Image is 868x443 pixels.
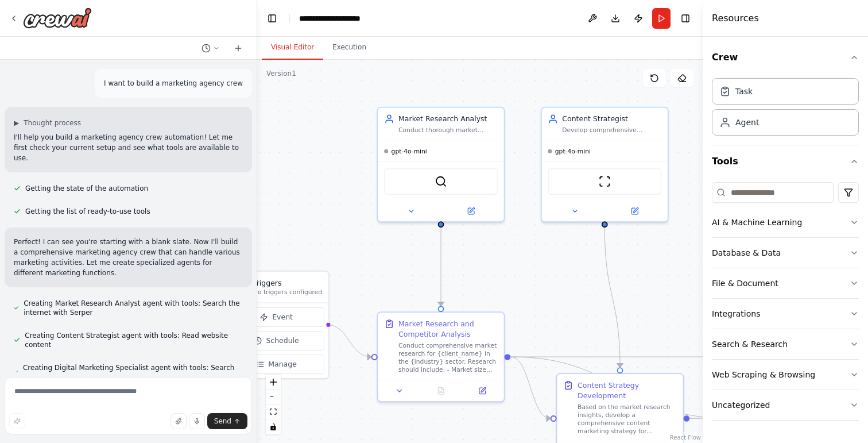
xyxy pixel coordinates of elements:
button: Execution [323,36,375,60]
div: Market Research Analyst [398,114,498,124]
img: Logo [23,7,92,28]
div: File & Document [712,278,778,289]
button: Send [207,413,247,429]
span: Creating Content Strategist agent with tools: Read website content [25,331,243,349]
span: Send [214,417,231,426]
div: Crew [712,74,859,145]
button: Upload files [170,413,187,429]
img: ScrapeWebsiteTool [599,175,611,187]
p: I want to build a marketing agency crew [104,78,243,88]
span: Getting the state of the automation [25,184,148,193]
g: Edge from triggers to e8150180-8a1c-42fd-9b09-7ddee378921e [327,319,371,362]
span: gpt-4o-mini [555,147,591,155]
div: Version 1 [266,69,296,78]
h3: Triggers [253,278,322,288]
button: AI & Machine Learning [712,207,859,237]
span: Thought process [24,118,81,128]
button: Schedule [228,331,324,350]
button: File & Document [712,268,859,298]
button: Integrations [712,299,859,329]
button: Open in side panel [606,205,664,217]
button: zoom in [266,375,281,390]
g: Edge from e8150180-8a1c-42fd-9b09-7ddee378921e to 36ff0127-3b70-4e7b-89c5-d95005ea3998 [510,352,551,423]
div: Database & Data [712,247,781,259]
div: Task [735,86,753,97]
button: No output available [419,385,462,397]
button: Visual Editor [262,36,323,60]
button: Event [228,307,324,327]
p: Perfect! I can see you're starting with a blank slate. Now I'll build a comprehensive marketing a... [14,237,243,278]
button: Click to speak your automation idea [189,413,205,429]
div: Conduct comprehensive market research for {client_name} in the {industry} sector. Research should... [398,341,498,374]
p: I'll help you build a marketing agency crew automation! Let me first check your current setup and... [14,132,243,163]
button: Web Scraping & Browsing [712,360,859,390]
button: Hide left sidebar [264,10,280,26]
div: Integrations [712,308,760,319]
p: No triggers configured [253,288,322,296]
div: Based on the market research insights, develop a comprehensive content marketing strategy for {cl... [578,403,677,436]
div: Market Research and Competitor Analysis [398,319,498,340]
button: Uncategorized [712,390,859,420]
div: Agent [735,117,759,128]
button: Start a new chat [229,41,247,55]
button: Switch to previous chat [197,41,224,55]
button: Tools [712,145,859,178]
div: Market Research and Competitor AnalysisConduct comprehensive market research for {client_name} in... [377,311,505,402]
g: Edge from 2e4b5164-0c3a-4385-bc93-5ceee9fd006b to 36ff0127-3b70-4e7b-89c5-d95005ea3998 [599,228,625,367]
a: React Flow attribution [670,434,701,441]
div: Content Strategy Development [578,380,677,401]
span: Creating Market Research Analyst agent with tools: Search the internet with Serper [24,299,243,317]
nav: breadcrumb [299,13,361,24]
span: Getting the list of ready-to-use tools [25,207,150,216]
button: zoom out [266,390,281,405]
div: Content StrategistDevelop comprehensive content marketing strategies and create engaging content ... [541,107,669,222]
div: Conduct thorough market research and competitor analysis for {client_name} in the {industry} sect... [398,126,498,134]
button: Crew [712,41,859,74]
div: React Flow controls [266,375,281,434]
div: Uncategorized [712,399,770,411]
div: Develop comprehensive content marketing strategies and create engaging content plans for {client_... [562,126,661,134]
button: toggle interactivity [266,419,281,434]
div: Tools [712,178,859,430]
button: Open in side panel [464,385,499,397]
div: Search & Research [712,338,788,350]
button: fit view [266,405,281,419]
div: Web Scraping & Browsing [712,369,815,380]
span: ▶ [14,118,19,128]
div: TriggersNo triggers configuredEventScheduleManage [223,271,329,379]
span: Manage [268,359,297,369]
g: Edge from 0de0fbd7-fd5b-44fd-a249-dfb7f544a71d to e8150180-8a1c-42fd-9b09-7ddee378921e [436,228,446,306]
button: Open in side panel [442,205,500,217]
button: Hide right sidebar [677,10,693,26]
button: ▶Thought process [14,118,81,128]
button: Search & Research [712,329,859,359]
span: Schedule [266,336,299,346]
button: Improve this prompt [9,413,25,429]
span: Creating Digital Marketing Specialist agent with tools: Search the internet with [PERSON_NAME] [23,363,243,382]
button: Database & Data [712,238,859,268]
button: Manage [228,355,324,374]
div: Content Strategist [562,114,661,124]
span: gpt-4o-mini [392,147,427,155]
div: AI & Machine Learning [712,217,802,228]
div: Market Research AnalystConduct thorough market research and competitor analysis for {client_name}... [377,107,505,222]
span: Event [272,312,293,322]
img: SerperDevTool [435,175,447,187]
h4: Resources [712,11,759,25]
